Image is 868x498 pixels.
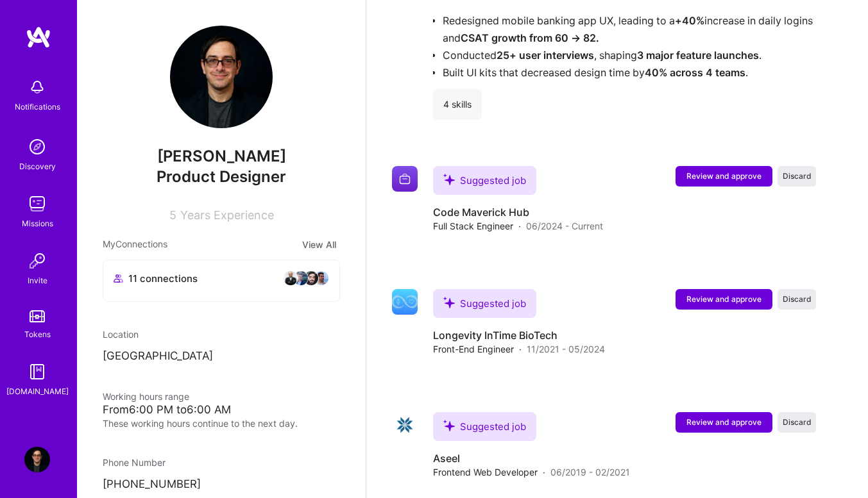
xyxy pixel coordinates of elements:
[128,272,198,285] span: 11 connections
[103,417,340,430] div: These working hours continue to the next day.
[15,100,60,113] div: Notifications
[6,385,69,398] div: [DOMAIN_NAME]
[783,170,812,181] span: Discard
[24,359,50,385] img: guide book
[103,147,340,166] span: [PERSON_NAME]
[314,270,329,286] img: avatar
[686,170,762,181] span: Review and approve
[550,465,630,479] span: 06/2019 - 02/2021
[543,465,545,479] span: ·
[433,166,536,195] div: Suggested job
[519,342,522,356] span: ·
[24,134,50,160] img: discovery
[783,417,812,427] span: Discard
[676,412,772,433] button: Review and approve
[30,310,45,322] img: tokens
[686,417,762,427] span: Review and approve
[433,328,605,342] h4: Longevity InTime BioTech
[103,260,340,302] button: 11 connectionsavataravataravataravatar
[283,270,298,286] img: avatar
[103,477,340,492] p: [PHONE_NUMBER]
[28,274,47,287] div: Invite
[433,89,482,120] div: 4 skills
[443,420,455,431] i: icon SuggestedTeams
[24,191,50,217] img: teamwork
[392,289,418,315] img: Company logo
[518,219,521,233] span: ·
[24,248,50,274] img: Invite
[433,465,538,479] span: Frontend Web Developer
[157,167,286,186] span: Product Designer
[433,412,536,441] div: Suggested job
[293,270,309,286] img: avatar
[433,205,603,219] h4: Code Maverick Hub
[433,342,514,356] span: Front-End Engineer
[114,274,123,283] i: icon Collaborator
[778,289,816,310] button: Discard
[103,457,166,468] span: Phone Number
[303,270,319,286] img: avatar
[392,166,418,192] img: Company logo
[778,166,816,187] button: Discard
[676,166,772,187] button: Review and approve
[676,289,772,310] button: Review and approve
[103,328,340,341] div: Location
[443,174,455,185] i: icon SuggestedTeams
[169,208,176,222] span: 5
[298,237,340,252] button: View All
[526,219,603,233] span: 06/2024 - Current
[24,328,51,341] div: Tokens
[103,237,167,252] span: My Connections
[103,349,340,364] p: [GEOGRAPHIC_DATA]
[778,412,816,433] button: Discard
[103,391,189,402] span: Working hours range
[686,294,762,304] span: Review and approve
[433,451,630,465] h4: Aseel
[180,208,274,222] span: Years Experience
[433,219,513,233] span: Full Stack Engineer
[103,403,340,417] div: From 6:00 PM to 6:00 AM
[433,289,536,318] div: Suggested job
[170,26,273,128] img: User Avatar
[22,217,53,230] div: Missions
[26,26,51,49] img: logo
[24,74,50,100] img: bell
[527,342,605,356] span: 11/2021 - 05/2024
[21,447,53,472] a: User Avatar
[19,160,56,173] div: Discovery
[783,294,812,304] span: Discard
[392,412,418,438] img: Company logo
[443,297,455,308] i: icon SuggestedTeams
[24,447,50,472] img: User Avatar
